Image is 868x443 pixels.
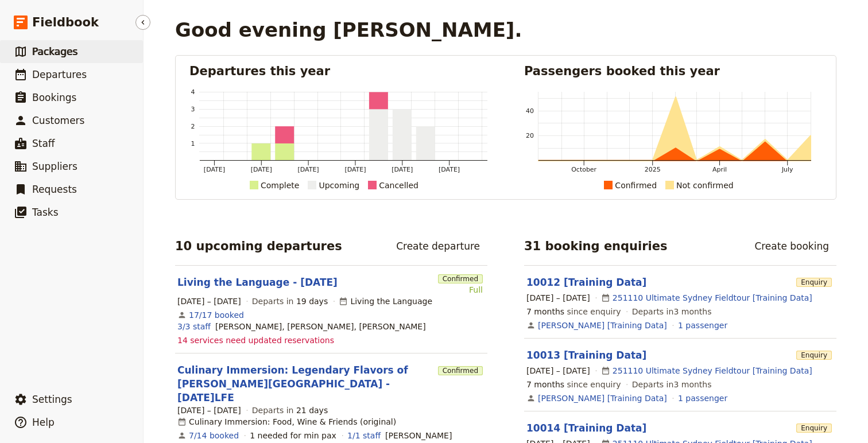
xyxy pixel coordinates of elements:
h2: Passengers booked this year [524,63,822,80]
a: View the passengers for this booking [678,393,727,404]
span: Tasks [32,207,59,218]
tspan: April [712,166,727,173]
h2: 10 upcoming departures [175,238,342,255]
span: Help [32,417,55,428]
div: Living the Language [339,296,432,307]
div: Confirmed [615,178,657,192]
span: Departs in 3 months [632,306,712,317]
tspan: October [571,166,596,173]
tspan: 20 [526,132,534,139]
a: 10013 [Training Data] [526,349,646,361]
a: View the bookings for this departure [189,309,244,321]
span: Departures [32,69,87,80]
div: Cancelled [379,178,418,192]
a: 3/3 staff [177,321,211,332]
span: Enquiry [796,351,832,360]
a: Culinary Immersion: Legendary Flavors of [PERSON_NAME][GEOGRAPHIC_DATA] - [DATE]LFE [177,363,433,405]
span: 14 services need updated reservations [177,335,334,346]
span: [DATE] – [DATE] [177,405,241,416]
tspan: [DATE] [392,166,413,173]
tspan: 2 [191,123,195,130]
span: [DATE] – [DATE] [526,365,590,376]
div: Not confirmed [676,178,734,192]
span: 21 days [296,406,328,415]
span: Packages [32,46,77,57]
a: 10012 [Training Data] [526,277,646,288]
tspan: July [781,166,793,173]
tspan: 3 [191,106,195,113]
a: [PERSON_NAME] [Training Data] [538,320,667,331]
tspan: 1 [191,140,195,147]
tspan: [DATE] [439,166,460,173]
span: [DATE] – [DATE] [526,292,590,304]
span: Staff [32,138,55,149]
tspan: [DATE] [298,166,319,173]
div: Upcoming [319,178,359,192]
a: Living the Language - [DATE] [177,275,338,289]
a: View the bookings for this departure [189,430,239,441]
span: Bookings [32,92,76,103]
tspan: [DATE] [204,166,225,173]
tspan: [DATE] [251,166,272,173]
span: Confirmed [438,274,483,283]
a: 10014 [Training Data] [526,422,646,434]
a: 251110 Ultimate Sydney Fieldtour [Training Data] [613,365,812,376]
span: [DATE] – [DATE] [177,296,241,307]
span: Suppliers [32,161,77,172]
tspan: 40 [526,107,534,115]
div: 1 needed for min pax [250,430,336,441]
span: since enquiry [526,306,621,317]
a: [PERSON_NAME] [Training Data] [538,393,667,404]
h2: 31 booking enquiries [524,238,668,255]
div: Full [438,284,483,296]
a: Create booking [747,236,836,256]
h2: Departures this year [189,63,487,80]
span: Settings [32,394,72,405]
span: Enquiry [796,278,832,287]
a: 1/1 staff [347,430,381,441]
span: 7 months [526,307,564,316]
tspan: 4 [191,88,195,96]
a: 251110 Ultimate Sydney Fieldtour [Training Data] [613,292,812,304]
a: Create departure [389,236,487,256]
h1: Good evening [PERSON_NAME]. [175,18,522,41]
span: Susy Patrito [385,430,452,441]
span: Departs in 3 months [632,379,712,390]
span: Giulia Massetti, Emma Sarti, Franco Locatelli [215,321,426,332]
span: Departs in [252,405,328,416]
div: Culinary Immersion: Food, Wine & Friends (original) [177,416,396,428]
span: Requests [32,184,77,195]
span: Departs in [252,296,328,307]
span: Enquiry [796,423,832,433]
a: View the passengers for this booking [678,320,727,331]
button: Hide menu [135,15,150,30]
span: Customers [32,115,84,126]
span: Confirmed [438,366,483,375]
span: 7 months [526,380,564,389]
tspan: [DATE] [344,166,366,173]
span: Fieldbook [32,14,99,31]
tspan: 2025 [645,166,661,173]
div: Complete [261,178,299,192]
span: since enquiry [526,379,621,390]
span: 19 days [296,297,328,306]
